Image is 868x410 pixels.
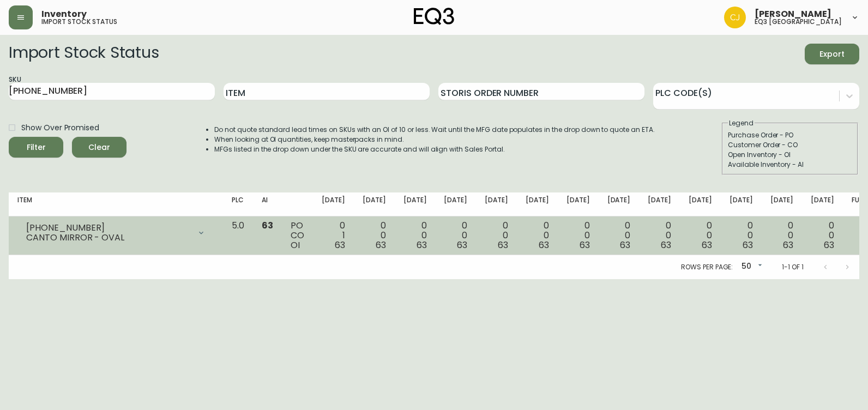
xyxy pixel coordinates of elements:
th: PLC [223,192,253,216]
div: 0 0 [811,221,834,250]
span: 63 [743,239,753,251]
div: [PHONE_NUMBER]CANTO MIRROR - OVAL [17,221,214,245]
span: Inventory [41,10,87,19]
span: 63 [580,239,590,251]
div: 0 0 [444,221,467,250]
span: Clear [81,141,118,154]
div: 0 0 [730,221,753,250]
div: CANTO MIRROR - OVAL [26,233,190,243]
span: [PERSON_NAME] [755,10,831,19]
h2: Import Stock Status [9,44,159,64]
li: MFGs listed in the drop down under the SKU are accurate and will align with Sales Portal. [214,144,655,154]
div: Available Inventory - AI [728,160,852,170]
span: 63 [661,239,671,251]
li: Do not quote standard lead times on SKUs with an OI of 10 or less. Wait until the MFG date popula... [214,125,655,135]
th: Item [9,192,223,216]
div: 0 0 [770,221,794,250]
div: 0 0 [689,221,712,250]
span: Export [813,47,851,61]
th: [DATE] [639,192,680,216]
p: Rows per page: [681,262,733,272]
div: Customer Order - CO [728,140,852,150]
span: 63 [457,239,467,251]
div: 0 1 [322,221,345,250]
th: [DATE] [435,192,476,216]
div: 0 0 [526,221,549,250]
button: Filter [9,137,63,158]
th: [DATE] [354,192,395,216]
span: 63 [417,239,427,251]
th: [DATE] [395,192,436,216]
span: 63 [498,239,508,251]
span: 63 [376,239,386,251]
button: Clear [72,137,126,158]
p: 1-1 of 1 [782,262,804,272]
span: 63 [335,239,345,251]
th: [DATE] [476,192,517,216]
div: 0 0 [648,221,671,250]
th: [DATE] [313,192,354,216]
span: 63 [783,239,793,251]
th: [DATE] [680,192,721,216]
span: OI [291,239,300,251]
th: [DATE] [558,192,599,216]
th: [DATE] [599,192,640,216]
img: 7836c8950ad67d536e8437018b5c2533 [724,7,746,28]
th: [DATE] [721,192,762,216]
div: PO CO [291,221,304,250]
span: 63 [824,239,834,251]
span: 63 [262,219,273,232]
th: AI [253,192,282,216]
h5: import stock status [41,19,117,25]
div: Open Inventory - OI [728,150,852,160]
th: [DATE] [802,192,843,216]
span: 63 [620,239,630,251]
div: 0 0 [403,221,427,250]
div: 50 [737,258,764,276]
div: 0 0 [607,221,631,250]
h5: eq3 [GEOGRAPHIC_DATA] [755,19,842,25]
th: [DATE] [762,192,803,216]
span: 63 [539,239,549,251]
button: Export [805,44,859,64]
li: When looking at OI quantities, keep masterpacks in mind. [214,135,655,144]
legend: Legend [728,118,755,128]
span: 63 [702,239,712,251]
img: logo [414,8,454,25]
div: Purchase Order - PO [728,130,852,140]
div: 0 0 [566,221,590,250]
div: [PHONE_NUMBER] [26,223,190,233]
div: 0 0 [363,221,386,250]
th: [DATE] [517,192,558,216]
span: Show Over Promised [21,122,99,134]
td: 5.0 [223,216,253,255]
div: 0 0 [485,221,508,250]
